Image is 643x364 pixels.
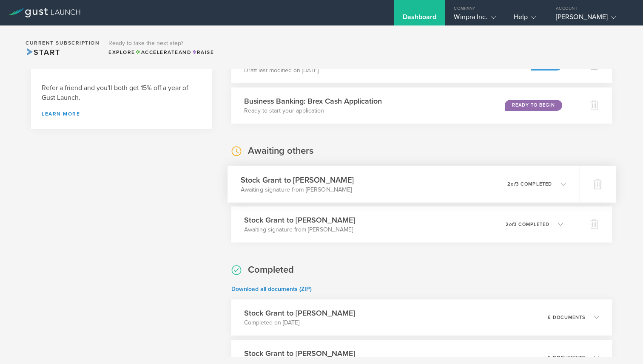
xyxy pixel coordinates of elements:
span: and [135,49,192,55]
p: 2 3 completed [507,181,552,186]
div: Ready to take the next step?ExploreAccelerateandRaise [104,34,218,60]
div: Help [514,13,536,25]
h2: Awaiting others [248,145,313,157]
a: Download all documents (ZIP) [231,285,312,293]
span: Accelerate [135,49,179,55]
h2: Current Subscription [26,40,100,45]
h3: Refer a friend and you'll both get 15% off a year of Gust Launch. [42,83,201,103]
div: [PERSON_NAME] [556,13,628,25]
p: 2 3 completed [506,222,549,227]
p: Ready to start your application [244,107,382,115]
h3: Stock Grant to [PERSON_NAME] [244,214,355,226]
h3: Stock Grant to [PERSON_NAME] [244,308,355,319]
span: Start [26,48,60,57]
p: Completed on [DATE] [244,319,355,327]
div: Business Banking: Brex Cash ApplicationReady to start your applicationReady to Begin [231,87,576,124]
span: Raise [191,49,214,55]
em: of [511,181,515,186]
div: Ready to Begin [505,100,562,111]
p: 6 documents [548,315,586,320]
h3: Stock Grant to [PERSON_NAME] [240,174,353,186]
p: Awaiting signature from [PERSON_NAME] [244,226,355,234]
a: Learn more [42,111,201,116]
h3: Ready to take the next step? [108,40,214,46]
p: Awaiting signature from [PERSON_NAME] [240,185,353,194]
div: Explore [108,48,214,56]
div: Dashboard [403,13,437,25]
p: 6 documents [548,356,586,360]
em: of [509,222,514,227]
h3: Stock Grant to [PERSON_NAME] [244,348,355,359]
h2: Completed [248,264,294,276]
p: Draft last modified on [DATE] [244,66,355,75]
h3: Business Banking: Brex Cash Application [244,96,382,107]
div: Winpra Inc. [454,13,496,25]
